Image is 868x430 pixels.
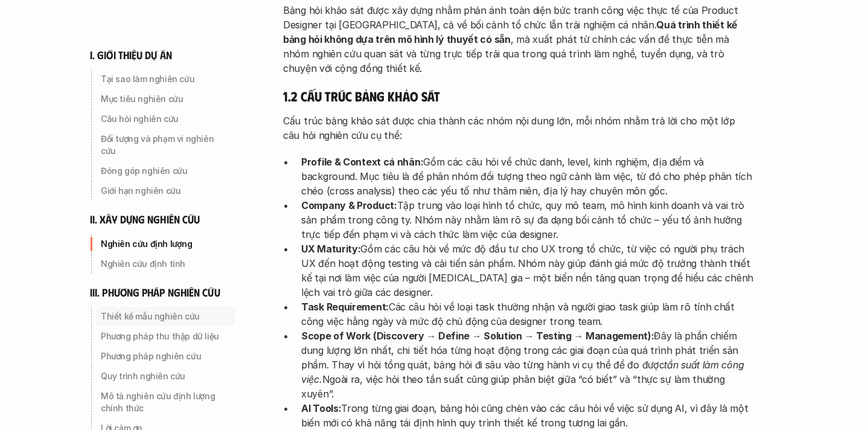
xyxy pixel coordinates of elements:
[283,114,754,143] p: Cấu trúc bảng khảo sát được chia thành các nhóm nội dung lớn, mỗi nhóm nhằm trả lời cho một lớp c...
[101,93,230,105] p: Mục tiêu nghiên cứu
[301,359,747,385] em: tần suất làm công việc.
[101,133,230,157] p: Đối tượng và phạm vi nghiên cứu
[90,347,235,366] a: Phương pháp nghiên cứu
[101,73,230,85] p: Tại sao làm nghiên cứu
[301,329,754,401] p: Đây là phần chiếm dung lượng lớn nhất, chi tiết hóa từng hoạt động trong các giai đoạn của quá tr...
[101,390,230,414] p: Mô tả nghiên cứu định lượng chính thức
[90,69,235,89] a: Tại sao làm nghiên cứu
[90,161,235,181] a: Đóng góp nghiên cứu
[101,185,230,197] p: Giới hạn nghiên cứu
[301,300,754,329] p: Các câu hỏi về loại task thường nhận và người giao task giúp làm rõ tính chất công việc hằng ngày...
[301,242,754,300] p: Gồm các câu hỏi về mức độ đầu tư cho UX trong tổ chức, từ việc có người phụ trách UX đến hoạt độn...
[301,155,754,198] p: Gồm các câu hỏi về chức danh, level, kinh nghiệm, địa điểm và background. Mục tiêu là để phân nhó...
[90,367,235,386] a: Quy trình nghiên cứu
[90,213,200,226] h6: ii. xây dựng nghiên cứu
[90,109,235,129] a: Câu hỏi nghiên cứu
[301,301,389,313] strong: Task Requirement:
[301,156,423,168] strong: Profile & Context cá nhân:
[90,181,235,201] a: Giới hạn nghiên cứu
[101,165,230,177] p: Đóng góp nghiên cứu
[90,234,235,254] a: Nghiên cứu định lượng
[90,387,235,418] a: Mô tả nghiên cứu định lượng chính thức
[101,113,230,125] p: Câu hỏi nghiên cứu
[301,330,654,342] strong: Scope of Work (Discovery → Define → Solution → Testing → Management):
[283,88,754,104] h5: 1.2 Cấu trúc bảng khảo sát
[301,243,360,255] strong: UX Maturity:
[90,254,235,274] a: Nghiên cứu định tính
[301,199,397,211] strong: Company & Product:
[301,198,754,242] p: Tập trung vào loại hình tổ chức, quy mô team, mô hình kinh doanh và vai trò sản phẩm trong công t...
[90,89,235,109] a: Mục tiêu nghiên cứu
[101,310,230,322] p: Thiết kế mẫu nghiên cứu
[101,238,230,250] p: Nghiên cứu định lượng
[101,330,230,342] p: Phương pháp thu thập dữ liệu
[101,370,230,382] p: Quy trình nghiên cứu
[283,3,754,75] p: Bảng hỏi khảo sát được xây dựng nhằm phản ánh toàn diện bức tranh công việc thực tế của Product D...
[101,350,230,362] p: Phương pháp nghiên cứu
[90,48,172,62] h6: i. giới thiệu dự án
[301,401,754,430] p: Trong từng giai đoạn, bảng hỏi cũng chèn vào các câu hỏi về việc sử dụng AI, vì đây là một biến m...
[90,307,235,326] a: Thiết kế mẫu nghiên cứu
[90,327,235,346] a: Phương pháp thu thập dữ liệu
[90,286,220,300] h6: iii. phương pháp nghiên cứu
[301,402,341,414] strong: AI Tools:
[90,129,235,161] a: Đối tượng và phạm vi nghiên cứu
[101,258,230,270] p: Nghiên cứu định tính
